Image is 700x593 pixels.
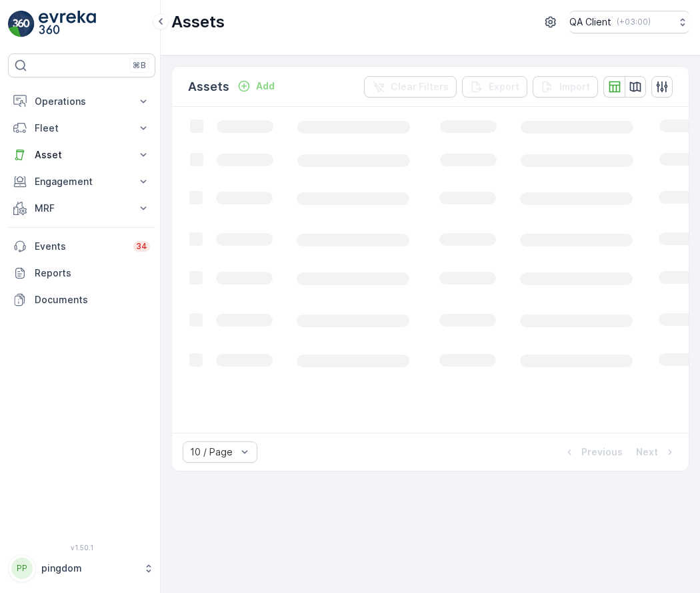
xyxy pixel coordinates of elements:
[581,445,623,459] p: Previous
[391,80,449,93] p: Clear Filters
[8,168,155,195] button: Engagement
[136,241,147,252] p: 34
[35,95,129,108] p: Operations
[636,445,658,459] p: Next
[39,11,96,37] img: logo_light-DOdMpM7g.png
[8,554,155,582] button: PPpingdom
[232,78,280,94] button: Add
[569,15,611,29] p: QA Client
[35,266,150,280] p: Reports
[561,444,624,460] button: Previous
[8,11,35,37] img: logo
[35,148,129,162] p: Asset
[8,115,155,142] button: Fleet
[8,195,155,222] button: MRF
[559,80,590,93] p: Import
[171,11,225,33] p: Assets
[462,76,527,97] button: Export
[8,88,155,115] button: Operations
[35,122,129,135] p: Fleet
[188,77,229,96] p: Assets
[8,286,155,313] a: Documents
[8,544,155,552] span: v 1.50.1
[41,562,137,575] p: pingdom
[8,233,155,260] a: Events34
[35,175,129,188] p: Engagement
[489,80,519,93] p: Export
[11,558,33,579] div: PP
[35,293,150,307] p: Documents
[35,240,125,253] p: Events
[35,202,129,215] p: MRF
[256,79,275,93] p: Add
[364,76,457,97] button: Clear Filters
[133,60,146,71] p: ⌘B
[635,444,678,460] button: Next
[8,142,155,168] button: Asset
[533,76,598,97] button: Import
[569,11,689,33] button: QA Client(+03:00)
[617,17,651,27] p: ( +03:00 )
[8,260,155,286] a: Reports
